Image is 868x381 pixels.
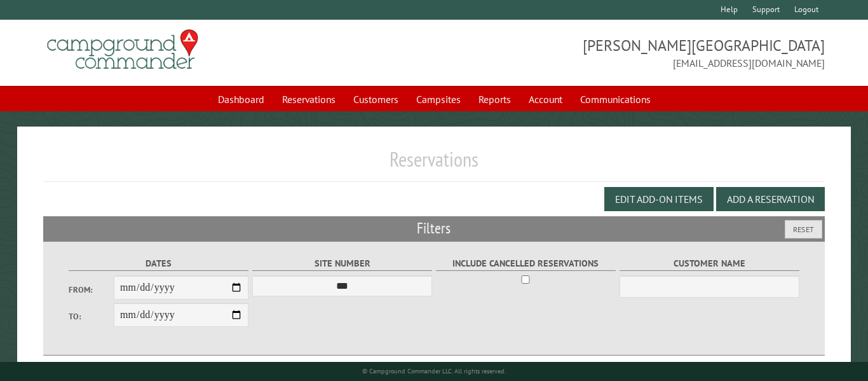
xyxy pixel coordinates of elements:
[434,35,825,71] span: [PERSON_NAME][GEOGRAPHIC_DATA] [EMAIL_ADDRESS][DOMAIN_NAME]
[573,87,658,111] a: Communications
[210,87,272,111] a: Dashboard
[69,310,114,322] label: To:
[620,256,799,271] label: Customer Name
[521,87,570,111] a: Account
[471,87,519,111] a: Reports
[362,367,506,375] small: © Campground Commander LLC. All rights reserved.
[346,87,406,111] a: Customers
[785,220,822,239] button: Reset
[252,256,432,271] label: Site Number
[604,187,714,211] button: Edit Add-on Items
[409,87,468,111] a: Campsites
[43,147,824,182] h1: Reservations
[43,216,824,240] h2: Filters
[43,25,202,74] img: Campground Commander
[436,256,616,271] label: Include Cancelled Reservations
[69,284,114,296] label: From:
[275,87,343,111] a: Reservations
[69,256,248,271] label: Dates
[716,187,825,211] button: Add a Reservation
